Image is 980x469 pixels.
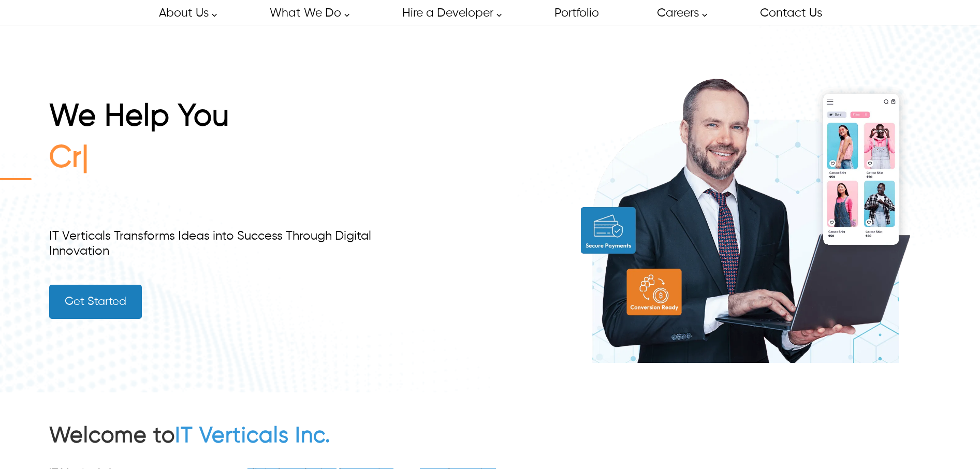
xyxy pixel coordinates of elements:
img: build [561,54,931,363]
h1: We Help You [49,99,402,140]
a: Portfolio [543,2,610,25]
span: Cr [49,143,82,173]
h2: Welcome to [49,422,667,450]
a: What We Do [258,2,355,25]
a: IT Verticals Inc. [175,425,331,447]
a: About Us [147,2,223,25]
a: Get Started [49,285,142,319]
a: Careers [645,2,713,25]
a: Contact Us [748,2,833,25]
a: Hire a Developer [390,2,507,25]
div: IT Verticals Transforms Ideas into Success Through Digital Innovation [49,229,402,259]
